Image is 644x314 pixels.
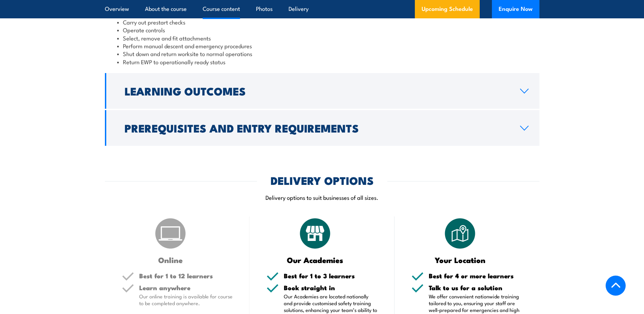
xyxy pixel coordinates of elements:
h3: Your Location [411,256,509,264]
p: Delivery options to suit businesses of all sizes. [105,193,539,201]
li: Carry out prestart checks [117,18,527,26]
a: Prerequisites and Entry Requirements [105,110,539,146]
h2: DELIVERY OPTIONS [271,175,374,185]
a: Learning Outcomes [105,73,539,109]
h5: Learn anywhere [139,284,233,291]
li: Perform manual descent and emergency procedures [117,42,527,50]
h2: Learning Outcomes [125,86,509,95]
li: Shut down and return worksite to normal operations [117,50,527,57]
li: Select, remove and fit attachments [117,34,527,42]
h3: Our Academies [266,256,364,264]
h5: Talk to us for a solution [429,284,522,291]
li: Return EWP to operationally ready status [117,58,527,66]
h3: Online [122,256,219,264]
h2: Prerequisites and Entry Requirements [125,123,509,133]
h5: Best for 1 to 3 learners [284,273,378,279]
h5: Book straight in [284,284,378,291]
p: Our online training is available for course to be completed anywhere. [139,293,233,307]
h5: Best for 4 or more learners [429,273,522,279]
li: Operate controls [117,26,527,34]
h5: Best for 1 to 12 learners [139,273,233,279]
